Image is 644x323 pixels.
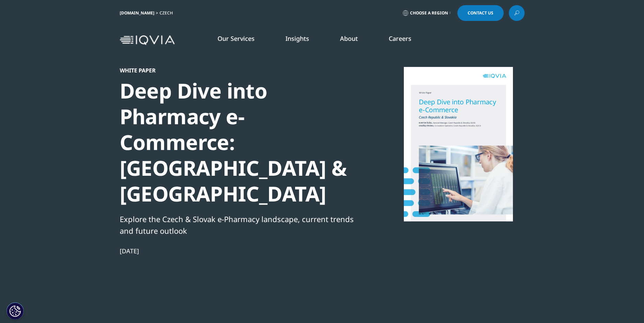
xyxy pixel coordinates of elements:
span: Contact Us [468,11,493,15]
img: IQVIA Healthcare Information Technology and Pharma Clinical Research Company [120,35,175,45]
button: Evästeasetukset [7,302,24,320]
div: Explore the Czech & Slovak e-Pharmacy landscape, current trends and future outlook [120,213,355,237]
a: About [340,34,358,43]
div: White Paper [120,67,355,74]
div: Czech [160,10,176,16]
a: Our Services [218,34,255,43]
span: Choose a Region [410,10,448,16]
a: [DOMAIN_NAME] [120,10,154,16]
a: Contact Us [457,5,504,21]
a: Insights [285,34,309,43]
div: [DATE] [120,247,355,255]
div: Deep Dive into Pharmacy e-Commerce: [GEOGRAPHIC_DATA] & [GEOGRAPHIC_DATA] [120,78,355,207]
a: Careers [389,34,411,43]
nav: Primary [177,24,525,56]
